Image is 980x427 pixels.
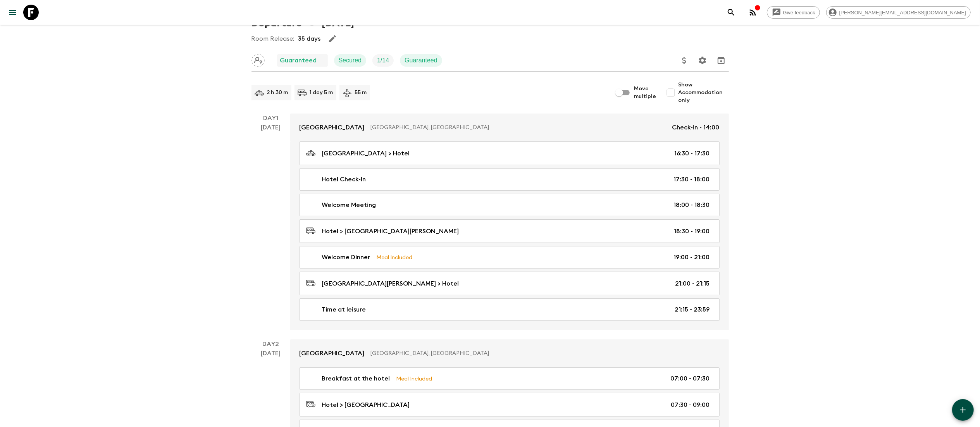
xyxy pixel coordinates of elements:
[290,114,729,141] a: [GEOGRAPHIC_DATA][GEOGRAPHIC_DATA], [GEOGRAPHIC_DATA]Check-in - 14:00
[695,53,710,68] button: Settings
[679,81,729,104] span: Show Accommodation only
[310,89,333,96] p: 1 day 5 m
[300,194,720,216] a: Welcome Meeting18:00 - 18:30
[298,34,321,43] p: 35 days
[723,5,739,20] button: search adventures
[826,6,971,19] div: [PERSON_NAME][EMAIL_ADDRESS][DOMAIN_NAME]
[280,56,317,65] p: Guaranteed
[674,227,710,236] p: 18:30 - 19:00
[675,279,710,288] p: 21:00 - 21:15
[300,272,720,295] a: [GEOGRAPHIC_DATA][PERSON_NAME] > Hotel21:00 - 21:15
[290,339,729,367] a: [GEOGRAPHIC_DATA][GEOGRAPHIC_DATA], [GEOGRAPHIC_DATA]
[300,219,720,243] a: Hotel > [GEOGRAPHIC_DATA][PERSON_NAME]18:30 - 19:00
[300,367,720,390] a: Breakfast at the hotelMeal Included07:00 - 07:30
[5,5,20,20] button: menu
[300,246,720,269] a: Welcome DinnerMeal Included19:00 - 21:00
[322,374,390,383] p: Breakfast at the hotel
[671,400,710,410] p: 07:30 - 09:00
[300,349,365,358] p: [GEOGRAPHIC_DATA]
[267,89,288,96] p: 2 h 30 m
[377,253,413,262] p: Meal Included
[675,149,710,158] p: 16:30 - 17:30
[251,114,290,123] p: Day 1
[300,393,720,417] a: Hotel > [GEOGRAPHIC_DATA]07:30 - 09:00
[713,53,729,68] button: Archive (Completed, Cancelled or Unsynced Departures only)
[300,123,365,132] p: [GEOGRAPHIC_DATA]
[334,54,367,67] div: Secured
[300,168,720,191] a: Hotel Check-In17:30 - 18:00
[675,305,710,314] p: 21:15 - 23:59
[674,253,710,262] p: 19:00 - 21:00
[355,89,367,96] p: 55 m
[835,10,970,15] span: [PERSON_NAME][EMAIL_ADDRESS][DOMAIN_NAME]
[322,253,370,262] p: Welcome Dinner
[396,374,432,383] p: Meal Included
[261,123,281,330] div: [DATE]
[671,374,710,383] p: 07:00 - 07:30
[251,339,290,349] p: Day 2
[322,227,459,236] p: Hotel > [GEOGRAPHIC_DATA][PERSON_NAME]
[779,10,820,15] span: Give feedback
[377,56,389,65] p: 1 / 14
[371,124,666,131] p: [GEOGRAPHIC_DATA], [GEOGRAPHIC_DATA]
[322,149,410,158] p: [GEOGRAPHIC_DATA] > Hotel
[634,85,657,100] span: Move multiple
[300,298,720,321] a: Time at leisure21:15 - 23:59
[251,56,265,62] span: Assign pack leader
[677,53,692,68] button: Update Price, Early Bird Discount and Costs
[322,175,366,184] p: Hotel Check-In
[674,200,710,210] p: 18:00 - 18:30
[322,279,459,288] p: [GEOGRAPHIC_DATA][PERSON_NAME] > Hotel
[405,56,437,65] p: Guaranteed
[322,200,376,210] p: Welcome Meeting
[672,123,720,132] p: Check-in - 14:00
[372,54,394,67] div: Trip Fill
[767,6,820,19] a: Give feedback
[322,400,410,410] p: Hotel > [GEOGRAPHIC_DATA]
[251,34,295,43] p: Room Release:
[339,56,362,65] p: Secured
[322,305,366,314] p: Time at leisure
[371,350,713,357] p: [GEOGRAPHIC_DATA], [GEOGRAPHIC_DATA]
[300,141,720,165] a: [GEOGRAPHIC_DATA] > Hotel16:30 - 17:30
[674,175,710,184] p: 17:30 - 18:00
